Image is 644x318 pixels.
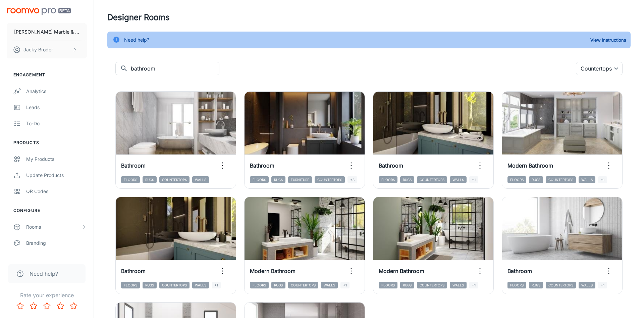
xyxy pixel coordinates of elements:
[26,172,87,179] div: Update Products
[340,282,350,288] span: +1
[250,282,269,288] span: Floors
[67,299,80,313] button: Rate 5 star
[26,120,87,127] div: To-do
[400,176,414,183] span: Rugs
[54,299,67,313] button: Rate 4 star
[598,176,607,183] span: +1
[192,176,209,183] span: Walls
[379,282,397,288] span: Floors
[26,188,87,195] div: QR Codes
[250,176,269,183] span: Floors
[13,299,27,313] button: Rate 1 star
[131,62,219,75] input: Search...
[321,282,338,288] span: Walls
[27,299,40,313] button: Rate 2 star
[26,88,87,95] div: Analytics
[288,282,318,288] span: Countertops
[159,282,190,288] span: Countertops
[598,282,607,288] span: +1
[546,282,576,288] span: Countertops
[26,239,87,247] div: Branding
[347,176,357,183] span: +3
[417,176,447,183] span: Countertops
[507,267,532,275] h6: Bathroom
[469,282,478,288] span: +1
[250,267,296,275] h6: Modern Bathroom
[26,155,87,163] div: My Products
[417,282,447,288] span: Countertops
[507,282,526,288] span: Floors
[159,176,190,183] span: Countertops
[121,282,140,288] span: Floors
[271,282,285,288] span: Rugs
[143,282,157,288] span: Rugs
[192,282,209,288] span: Walls
[7,41,87,58] button: Jacky Broder
[124,34,149,46] div: Need help?
[546,176,576,183] span: Countertops
[379,162,403,170] h6: Bathroom
[121,267,146,275] h6: Bathroom
[579,176,595,183] span: Walls
[121,176,140,183] span: Floors
[212,282,221,288] span: +1
[26,223,82,231] div: Rooms
[379,176,397,183] span: Floors
[250,162,274,170] h6: Bathroom
[589,35,628,45] button: View Instructions
[23,46,53,53] p: Jacky Broder
[507,176,526,183] span: Floors
[576,62,623,75] div: Countertops
[30,270,58,278] span: Need help?
[579,282,595,288] span: Walls
[26,104,87,111] div: Leads
[379,267,424,275] h6: Modern Bathroom
[507,162,553,170] h6: Modern Bathroom
[450,282,467,288] span: Walls
[107,11,631,24] h4: Designer Rooms
[288,176,312,183] span: Furniture
[121,162,146,170] h6: Bathroom
[529,282,543,288] span: Rugs
[7,23,87,41] button: [PERSON_NAME] Marble & Stone
[26,256,87,263] div: Texts
[5,291,88,299] p: Rate your experience
[143,176,157,183] span: Rugs
[450,176,467,183] span: Walls
[271,176,285,183] span: Rugs
[14,28,79,36] p: [PERSON_NAME] Marble & Stone
[529,176,543,183] span: Rugs
[315,176,345,183] span: Countertops
[40,299,54,313] button: Rate 3 star
[7,8,71,15] img: Roomvo PRO Beta
[469,176,478,183] span: +1
[400,282,414,288] span: Rugs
